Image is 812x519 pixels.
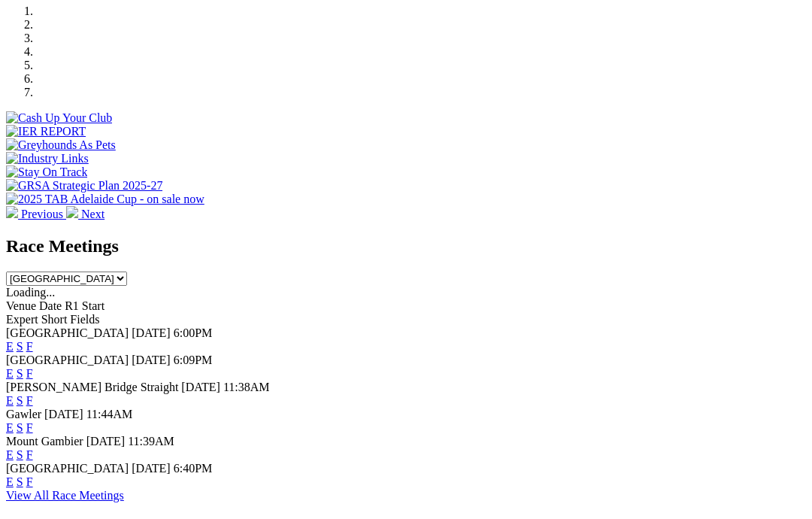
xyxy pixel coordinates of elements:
[26,367,33,380] a: F
[223,381,270,393] span: 11:38AM
[6,367,14,380] a: E
[6,111,112,125] img: Cash Up Your Club
[21,208,63,220] span: Previous
[6,435,83,448] span: Mount Gambier
[6,462,129,475] span: [GEOGRAPHIC_DATA]
[132,326,171,339] span: [DATE]
[17,448,23,461] a: S
[128,435,174,448] span: 11:39AM
[41,313,68,326] span: Short
[17,421,23,434] a: S
[6,394,14,407] a: E
[86,435,126,448] span: [DATE]
[26,340,33,353] a: F
[174,354,213,366] span: 6:09PM
[6,152,89,165] img: Industry Links
[6,408,41,420] span: Gawler
[26,475,33,488] a: F
[6,421,14,434] a: E
[26,421,33,434] a: F
[174,462,213,475] span: 6:40PM
[6,179,162,193] img: GRSA Strategic Plan 2025-27
[6,286,55,299] span: Loading...
[66,206,78,218] img: chevron-right-pager-white.svg
[39,299,62,312] span: Date
[86,408,133,420] span: 11:44AM
[17,367,23,380] a: S
[81,208,105,220] span: Next
[6,138,116,152] img: Greyhounds As Pets
[181,381,220,393] span: [DATE]
[132,462,171,475] span: [DATE]
[17,475,23,488] a: S
[6,475,14,488] a: E
[6,313,38,326] span: Expert
[174,326,213,339] span: 6:00PM
[44,408,83,420] span: [DATE]
[6,165,87,179] img: Stay On Track
[6,299,36,312] span: Venue
[65,299,105,312] span: R1 Start
[6,193,205,206] img: 2025 TAB Adelaide Cup - on sale now
[6,125,86,138] img: IER REPORT
[17,394,23,407] a: S
[6,326,129,339] span: [GEOGRAPHIC_DATA]
[6,448,14,461] a: E
[17,340,23,353] a: S
[26,394,33,407] a: F
[6,354,129,366] span: [GEOGRAPHIC_DATA]
[6,340,14,353] a: E
[132,354,171,366] span: [DATE]
[6,489,124,502] a: View All Race Meetings
[26,448,33,461] a: F
[70,313,99,326] span: Fields
[6,208,66,220] a: Previous
[6,206,18,218] img: chevron-left-pager-white.svg
[6,381,178,393] span: [PERSON_NAME] Bridge Straight
[6,236,806,256] h2: Race Meetings
[66,208,105,220] a: Next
